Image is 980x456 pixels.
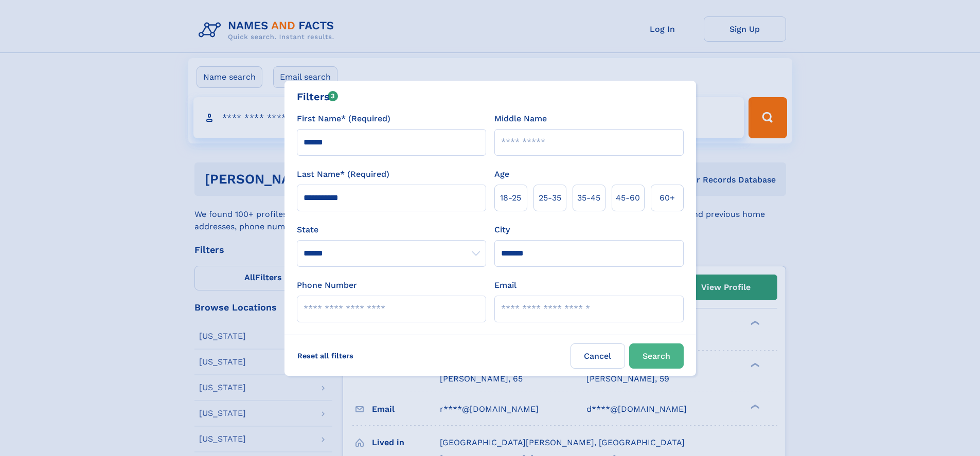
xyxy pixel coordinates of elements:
label: First Name* (Required) [297,113,390,125]
label: Phone Number [297,279,357,291]
span: 45‑60 [616,192,640,204]
label: Age [494,168,509,180]
span: 18‑25 [500,192,521,204]
label: City [494,224,510,236]
label: Reset all filters [291,343,360,368]
label: Middle Name [494,113,547,125]
label: Email [494,279,516,291]
span: 25‑35 [539,192,561,204]
button: Search [629,343,684,369]
label: Last Name* (Required) [297,168,389,180]
div: Filters [297,89,338,104]
label: Cancel [571,343,625,369]
span: 60+ [660,192,675,204]
span: 35‑45 [577,192,600,204]
label: State [297,224,486,236]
